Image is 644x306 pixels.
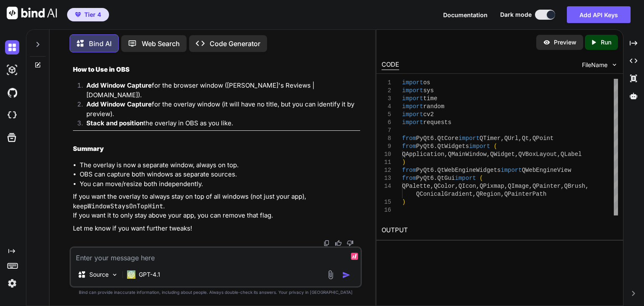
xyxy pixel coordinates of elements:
[480,135,501,142] span: QTimer
[402,111,423,118] span: import
[501,135,504,142] span: ,
[342,271,351,279] img: icon
[382,127,391,135] div: 7
[402,79,423,86] span: import
[142,39,180,49] p: Web Search
[423,119,452,126] span: requests
[5,86,19,100] img: githubDark
[80,161,360,170] li: The overlay is now a separate window, always on top.
[416,191,473,197] span: QConicalGradient
[382,166,391,174] div: 12
[402,119,423,126] span: import
[611,61,618,68] img: chevron down
[5,40,19,54] img: darkChat
[582,61,608,69] span: FileName
[476,183,480,189] span: ,
[402,95,423,102] span: import
[73,224,360,233] p: Let me know if you want further tweaks!
[210,39,260,49] p: Code Generator
[448,151,486,158] span: QMainWindow
[504,135,519,142] span: QUrl
[67,8,109,21] button: premiumTier 4
[5,276,19,290] img: settings
[326,270,335,280] img: attachment
[434,183,455,189] span: QColor
[515,151,518,158] span: ,
[382,135,391,143] div: 8
[480,175,483,182] span: (
[469,143,490,150] span: import
[402,215,578,221] span: # --- ENVIRONMENT SETUP FOR SOFTWARE RENDERING ---
[402,183,430,189] span: QPalette
[139,270,160,279] p: GPT-4.1
[127,270,135,279] img: GPT-4.1
[423,103,444,110] span: random
[423,95,438,102] span: time
[5,108,19,122] img: cloudideIcon
[382,150,391,158] div: 10
[494,143,497,150] span: (
[443,10,488,19] button: Documentation
[89,39,112,49] p: Bind AI
[86,81,152,89] strong: Add Window Capture
[382,206,391,214] div: 16
[86,119,143,127] strong: Stack and position
[522,135,529,142] span: Qt
[518,151,557,158] span: QVBoxLayout
[423,87,434,94] span: sys
[80,119,360,130] li: the overlay in OBS as you like.
[601,38,611,47] p: Run
[480,183,504,189] span: QPixmap
[73,145,104,153] strong: Summary
[501,191,504,197] span: ,
[382,158,391,166] div: 11
[585,183,589,189] span: ,
[561,151,582,158] span: QLabel
[382,87,391,95] div: 2
[382,143,391,150] div: 9
[423,79,431,86] span: os
[382,60,399,70] div: CODE
[382,111,391,119] div: 5
[88,202,163,210] code: WindowStaysOnTopHint
[75,12,81,17] img: premium
[111,271,118,278] img: Pick Models
[402,175,416,182] span: from
[382,182,391,190] div: 14
[402,167,416,174] span: from
[73,192,360,220] p: If you want the overlay to always stay on top of all windows (not just your app), keep . If you w...
[416,135,459,142] span: PyQt6.QtCore
[382,214,391,222] div: 17
[84,10,101,19] span: Tier 4
[323,240,330,246] img: copy
[382,198,391,206] div: 15
[561,183,564,189] span: ,
[459,135,480,142] span: import
[382,174,391,182] div: 13
[430,183,434,189] span: ,
[73,65,130,73] strong: How to Use in OBS
[80,170,360,179] li: OBS can capture both windows as separate sources.
[423,111,434,118] span: cv2
[347,240,353,246] img: dislike
[382,79,391,87] div: 1
[500,10,532,19] span: Dark mode
[89,270,109,279] p: Source
[444,151,448,158] span: ,
[5,63,19,77] img: darkAi-studio
[557,151,561,158] span: ,
[501,167,522,174] span: import
[416,167,501,174] span: PyQt6.QtWebEngineWidgets
[529,183,532,189] span: ,
[487,151,490,158] span: ,
[522,167,571,174] span: QWebEngineView
[455,175,476,182] span: import
[382,103,391,111] div: 4
[529,135,532,142] span: ,
[443,11,488,18] span: Documentation
[402,135,416,142] span: from
[508,183,529,189] span: QImage
[504,191,547,197] span: QPainterPath
[80,81,360,100] li: for the browser window ([PERSON_NAME]'s Reviews | [DOMAIN_NAME]).
[455,183,458,189] span: ,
